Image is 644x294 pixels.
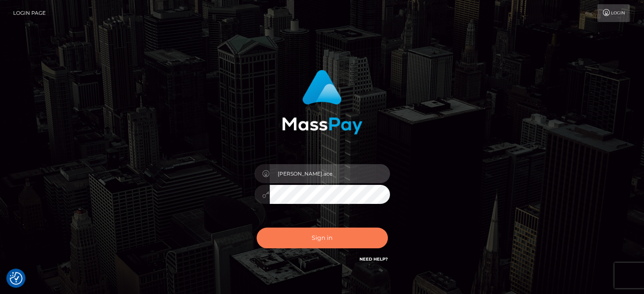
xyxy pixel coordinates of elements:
[257,228,388,248] button: Sign in
[270,164,390,183] input: Username...
[597,4,630,22] a: Login
[359,256,388,262] a: Need Help?
[13,4,46,22] a: Login Page
[10,272,22,285] img: Revisit consent button
[282,70,362,135] img: MassPay Login
[10,272,22,285] button: Consent Preferences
